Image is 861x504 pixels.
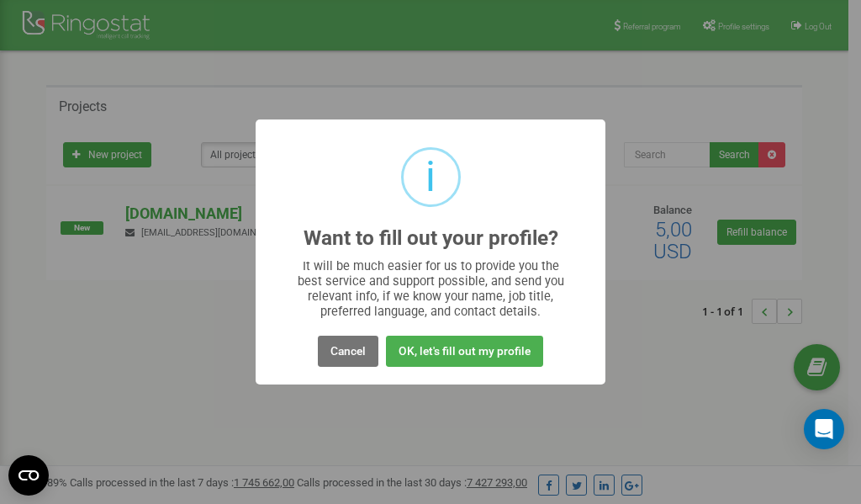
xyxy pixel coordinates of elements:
div: Open Intercom Messenger [804,409,844,449]
div: It will be much easier for us to provide you the best service and support possible, and send you ... [289,258,573,319]
button: Open CMP widget [8,455,49,496]
button: Cancel [318,336,378,367]
div: i [425,150,436,204]
h2: Want to fill out your profile? [304,227,558,250]
button: OK, let's fill out my profile [386,336,543,367]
